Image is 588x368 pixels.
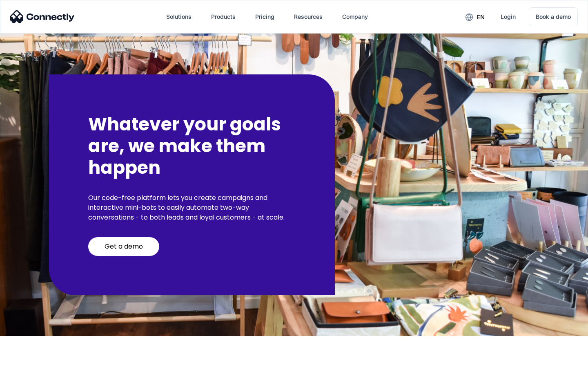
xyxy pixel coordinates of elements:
[342,11,368,22] div: Company
[249,7,281,27] a: Pricing
[255,11,274,22] div: Pricing
[10,10,75,23] img: Connectly Logo
[494,7,522,27] a: Login
[477,11,485,23] div: en
[105,242,143,251] div: Get a demo
[88,193,296,222] p: Our code-free platform lets you create campaigns and interactive mini-bots to easily automate two...
[529,7,578,26] a: Book a demo
[294,11,323,22] div: Resources
[88,237,159,256] a: Get a demo
[211,11,236,22] div: Products
[501,11,516,22] div: Login
[88,114,296,178] h2: Whatever your goals are, we make them happen
[16,354,49,365] ul: Language list
[166,11,192,22] div: Solutions
[8,354,49,365] aside: Language selected: English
